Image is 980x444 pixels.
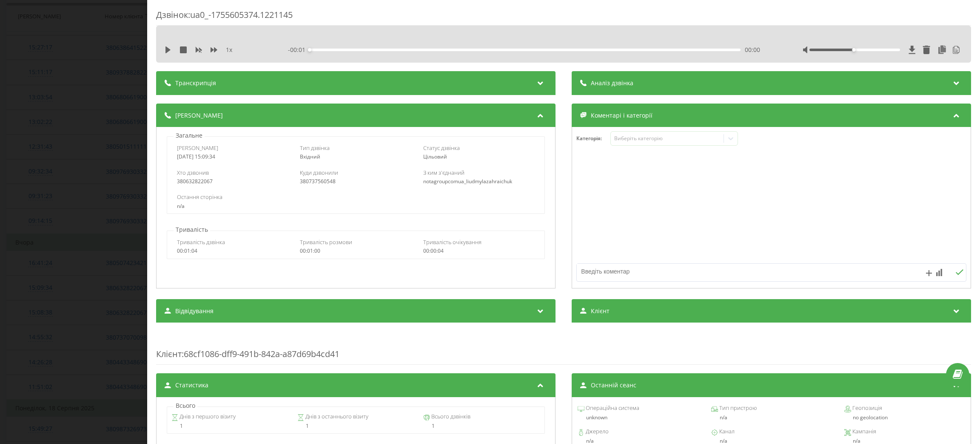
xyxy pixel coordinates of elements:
[171,423,288,429] div: 1
[844,415,965,421] div: no geolocation
[711,415,832,421] div: n/a
[423,179,535,185] div: notagroupcomua_liudmylazahraichuk
[175,111,223,120] span: [PERSON_NAME]
[177,203,535,209] div: n/a
[851,427,876,436] span: Кампанія
[300,153,320,160] span: Вхідний
[711,438,832,444] div: n/a
[300,248,412,254] div: 00:01:00
[300,144,330,152] span: Тип дзвінка
[591,79,633,87] span: Аналіз дзвінка
[308,48,311,52] div: Accessibility label
[174,225,210,234] p: Тривалість
[423,238,481,246] span: Тривалість очікування
[584,427,609,436] span: Джерело
[177,169,208,176] span: Хто дзвонив
[177,179,288,185] div: 380632822067
[178,412,236,421] span: Днів з першого візиту
[718,427,734,436] span: Канал
[614,135,720,142] div: Виберіть категорію
[584,404,639,412] span: Операційна система
[591,307,610,315] span: Клієнт
[844,438,965,444] div: n/a
[578,415,698,421] div: unknown
[175,79,216,87] span: Транскрипція
[423,423,540,429] div: 1
[226,46,232,54] span: 1 x
[851,404,882,412] span: Геопозиція
[156,348,182,360] span: Клієнт
[175,381,208,389] span: Статистика
[576,136,610,141] h4: Категорія :
[297,423,414,429] div: 1
[288,46,310,54] span: - 00:01
[852,48,855,52] div: Accessibility label
[177,144,218,152] span: [PERSON_NAME]
[591,111,652,120] span: Коментарі і категорії
[300,179,412,185] div: 380737560548
[591,381,636,389] span: Останній сеанс
[300,169,338,176] span: Куди дзвонили
[177,154,288,160] div: [DATE] 15:09:34
[177,248,288,254] div: 00:01:04
[423,248,535,254] div: 00:00:04
[177,193,222,201] span: Остання сторінка
[423,144,459,152] span: Статус дзвінка
[177,238,225,246] span: Тривалість дзвінка
[745,46,760,54] span: 00:00
[578,438,698,444] div: n/a
[718,404,756,412] span: Тип пристрою
[156,331,971,365] div: : 68cf1086-dff9-491b-842a-a87d69b4cd41
[423,153,447,160] span: Цільовий
[430,412,470,421] span: Всього дзвінків
[156,9,971,26] div: Дзвінок : ua0_-1755605374.1221145
[423,169,464,176] span: З ким з'єднаний
[175,307,214,315] span: Відвідування
[304,412,368,421] span: Днів з останнього візиту
[174,131,205,140] p: Загальне
[300,238,352,246] span: Тривалість розмови
[174,401,197,410] p: Всього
